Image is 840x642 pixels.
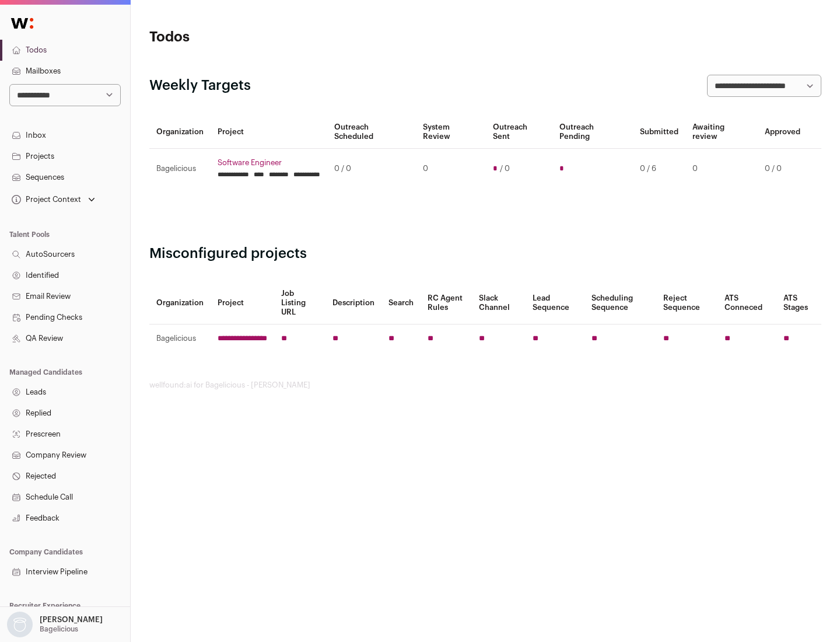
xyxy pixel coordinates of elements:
th: ATS Stages [776,282,821,325]
th: Awaiting review [685,116,758,149]
button: Open dropdown [5,612,105,637]
td: Bagelicious [149,325,211,353]
td: 0 [685,149,758,189]
td: 0 [416,149,485,189]
th: Outreach Sent [486,116,553,149]
th: Project [211,282,274,325]
th: System Review [416,116,485,149]
th: Outreach Pending [552,116,632,149]
th: Lead Sequence [526,282,584,325]
th: Organization [149,116,211,149]
td: 0 / 0 [327,149,416,189]
th: Organization [149,282,211,325]
th: ATS Conneced [717,282,776,325]
button: Open dropdown [9,191,97,208]
p: [PERSON_NAME] [40,615,103,624]
th: Approved [758,116,807,149]
td: 0 / 6 [633,149,685,189]
p: Bagelicious [40,624,78,634]
th: Project [211,116,327,149]
th: RC Agent Rules [421,282,471,325]
th: Job Listing URL [274,282,325,325]
th: Search [381,282,421,325]
h1: Todos [149,28,373,47]
th: Scheduling Sequence [584,282,656,325]
th: Reject Sequence [656,282,718,325]
a: Software Engineer [218,158,320,168]
th: Slack Channel [472,282,526,325]
th: Outreach Scheduled [327,116,416,149]
span: / 0 [500,164,510,173]
img: nopic.png [7,612,33,637]
img: Wellfound [5,12,40,35]
h2: Misconfigured projects [149,245,821,263]
th: Submitted [633,116,685,149]
td: 0 / 0 [758,149,807,189]
footer: wellfound:ai for Bagelicious - [PERSON_NAME] [149,381,821,390]
div: Project Context [9,195,81,204]
h2: Weekly Targets [149,76,251,95]
td: Bagelicious [149,149,211,189]
th: Description [325,282,381,325]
